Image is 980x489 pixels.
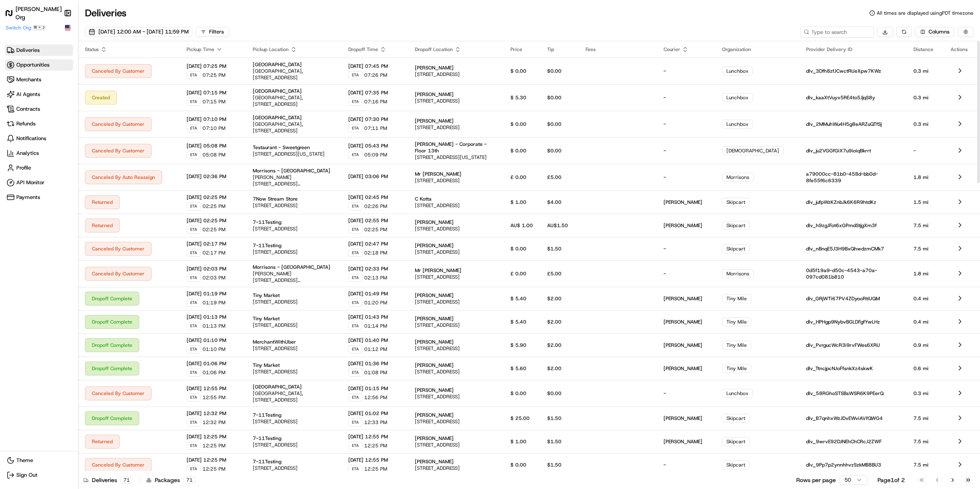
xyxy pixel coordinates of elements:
span: [DATE] 07:25 PM [187,63,240,69]
div: ETA [187,322,201,330]
span: Columns [929,28,949,36]
span: [PERSON_NAME] [415,339,454,345]
span: AU$1.50 [547,222,568,229]
span: $2.00 [547,319,561,325]
span: 01:06 PM [203,369,225,376]
span: AI Agents [16,91,40,98]
span: $ 0.00 [510,390,526,397]
span: [STREET_ADDRESS] [415,202,460,209]
a: Deliveries [5,45,73,56]
span: Pickup Time [187,46,214,53]
span: 07:11 PM [364,125,387,132]
span: [GEOGRAPHIC_DATA] [253,384,302,390]
span: Switch Org [6,25,31,31]
span: [DATE] 02:25 PM [187,194,240,201]
span: $1.50 [547,438,561,445]
span: £ 0.00 [510,174,526,181]
div: ETA [348,202,363,210]
input: Type to search [800,26,874,38]
span: 7-11Testing [253,412,281,418]
h1: Deliveries [85,7,127,20]
div: Skipcart [722,198,750,207]
div: Tip [547,46,572,53]
div: ETA [348,274,363,282]
span: [DATE] 01:19 PM [187,290,240,297]
span: - [664,147,666,154]
span: dlv_ju2VGGfGiX7u9ioiqBkrrt [806,147,871,154]
span: dlv_kaaXtVuyx5RE4to5JjqS8y [806,94,875,101]
span: [STREET_ADDRESS] [253,418,298,425]
span: 7.5 mi [913,246,929,252]
span: 7.5 mi [913,222,929,229]
span: - [664,121,666,127]
span: 02:18 PM [364,250,387,256]
span: Deliveries [16,47,40,54]
span: [DATE] 05:08 PM [187,143,240,149]
span: Dropoff Location [415,46,453,53]
span: [PERSON_NAME] [664,438,702,445]
span: [DATE] 02:33 PM [348,266,401,272]
span: Profile [16,164,31,172]
span: dlv_HPHgp9NybvBGLDFgfYwLHz [806,319,880,325]
span: 07:10 PM [203,125,225,132]
span: $ 5.90 [510,342,526,348]
span: [PERSON_NAME] [415,315,454,322]
div: ETA [187,418,201,426]
span: $0.00 [547,147,561,154]
span: dlv_3Dfh8zfJCwctRUeXpw7KWz [806,68,881,74]
span: 7.5 mi [913,438,929,445]
span: Analytics [16,150,39,157]
span: [GEOGRAPHIC_DATA] [253,114,302,121]
span: 12:33 PM [364,419,387,426]
span: [DATE] 12:00 AM - [DATE] 11:59 PM [98,28,189,36]
span: £5.00 [547,270,561,277]
div: ETA [348,393,363,402]
span: 02:25 PM [203,226,225,233]
span: 07:26 PM [364,72,387,78]
span: [PERSON_NAME] [415,219,454,226]
span: [DATE] 07:35 PM [348,89,401,96]
span: [PERSON_NAME] [415,242,454,249]
span: 01:10 PM [203,346,225,353]
span: [DATE] 01:36 PM [348,360,401,367]
span: [PERSON_NAME][STREET_ADDRESS][PERSON_NAME] [253,270,301,290]
span: 12:56 PM [364,394,387,401]
span: 0.3 mi [913,121,929,127]
div: Skipcart [722,414,750,423]
span: $ 5.40 [510,319,526,325]
span: 12:55 PM [203,394,225,401]
span: [STREET_ADDRESS] [415,71,460,78]
span: a79000cc-81b0-458d-bb0d-8fe55f6c6339 [806,171,878,184]
span: - [664,390,666,397]
span: 1.8 mi [913,174,929,181]
span: 12:32 PM [203,419,225,426]
span: Courier [664,46,680,53]
div: Lunchbox [722,389,753,398]
div: Lunchbox [722,67,753,76]
span: $0.00 [547,390,561,397]
span: [PERSON_NAME] [415,65,454,71]
span: Tiny Market [253,315,280,322]
span: AU$ 1.00 [510,222,533,229]
span: Tiny Market [253,362,280,368]
span: Morrisons - [GEOGRAPHIC_DATA] [253,264,330,270]
span: Mr [PERSON_NAME] [415,267,461,274]
span: [STREET_ADDRESS] [253,202,298,209]
span: dlv_nBnqE5J3H9BxQhwdzmCMk7 [806,246,884,252]
div: ETA [187,226,201,234]
span: Merchants [16,76,41,83]
div: ETA [187,368,201,377]
span: [STREET_ADDRESS] [415,226,460,232]
span: [STREET_ADDRESS][US_STATE] [415,154,487,161]
span: MerchantWithUber [253,339,296,345]
span: $2.00 [547,342,561,348]
span: [DATE] 01:02 PM [348,410,401,417]
span: [DATE] 12:55 PM [348,433,401,440]
div: ETA [348,299,363,307]
span: dlv_GRjWTi67PV4ZDyooRtiUQM [806,295,880,302]
span: Tiny Market [253,292,280,299]
span: $ 0.00 [510,246,526,252]
span: [DATE] 07:10 PM [187,116,240,123]
span: dlv_B7qnhxWzJDvEWviAVfQWG4 [806,415,883,422]
span: 0.9 mi [913,342,929,348]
